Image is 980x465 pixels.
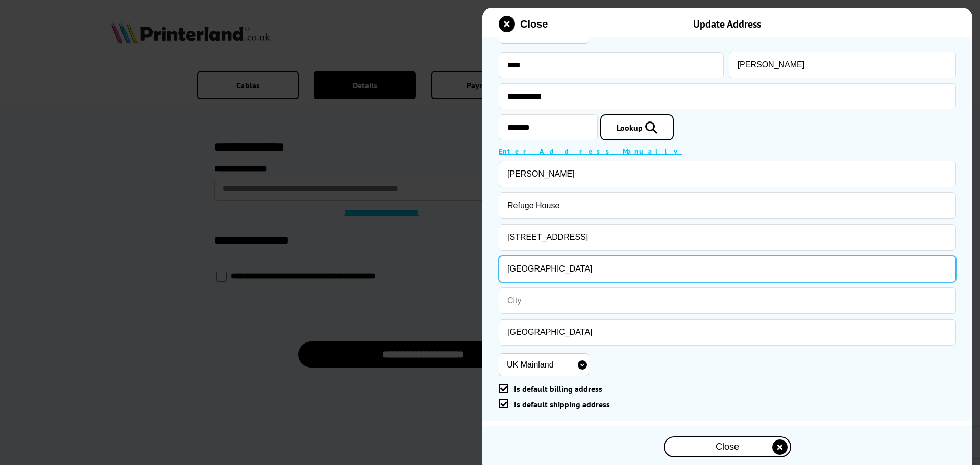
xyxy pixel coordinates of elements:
button: close modal [664,436,791,457]
input: Company [499,161,956,187]
span: Is default billing address [514,384,602,394]
input: Address2 [499,224,956,251]
input: City [499,287,956,314]
div: Update Address [590,17,865,31]
span: Is default shipping address [514,399,610,409]
button: close modal [499,16,548,32]
input: Last Name [729,52,956,78]
span: Close [520,18,548,30]
input: Address1 [499,192,956,219]
a: Lookup [600,114,674,140]
span: Close [716,442,739,452]
a: Enter Address Manually [499,146,682,156]
input: County [499,319,956,346]
input: Address3 [499,256,956,282]
span: Lookup [617,123,643,133]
